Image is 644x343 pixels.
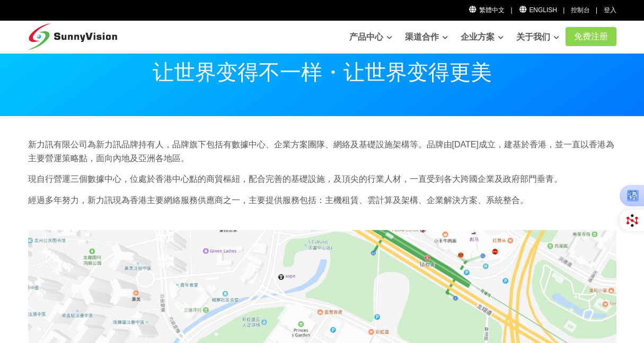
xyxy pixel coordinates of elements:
[566,27,616,46] a: 免费注册
[510,5,512,15] li: |
[461,27,504,48] a: 企业方案
[571,6,590,14] a: 控制台
[563,5,564,15] li: |
[516,27,559,48] a: 关于我们
[596,5,597,15] li: |
[518,6,557,14] a: English
[28,138,616,165] p: 新力訊有限公司為新力訊品牌持有人，品牌旗下包括有數據中心、企業方案團隊、網絡及基礎設施架構等。品牌由[DATE]成立，建基於香港，並一直以香港為主要營運策略點，面向內地及亞洲各地區。
[28,194,616,207] p: 經過多年努力，新力訊現為香港主要網絡服務供應商之一，主要提供服務包括：主機租賃、雲計算及架構、企業解決方案、系統整合。
[349,27,392,48] a: 产品中心
[405,27,448,48] a: 渠道合作
[28,61,616,83] p: 让世界变得不一样・让世界变得更美
[469,6,505,14] a: 繁體中文
[604,6,616,14] a: 登入
[28,172,616,186] p: 現自行營運三個數據中心，位處於香港中心點的商貿樞紐，配合完善的基礎設施，及頂尖的行業人材，一直受到各大跨國企業及政府部門垂青。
